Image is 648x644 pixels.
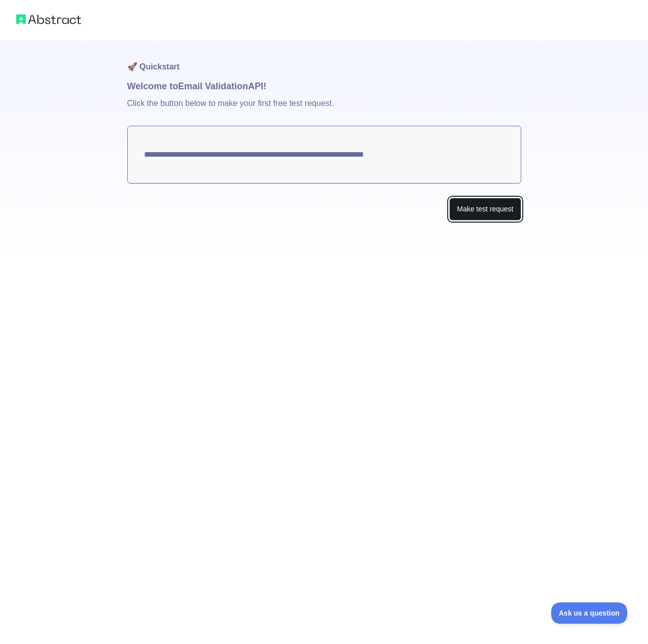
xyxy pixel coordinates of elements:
p: Click the button below to make your first free test request. [127,93,521,126]
iframe: Toggle Customer Support [551,602,628,624]
h1: 🚀 Quickstart [127,41,521,79]
img: Abstract logo [16,12,81,26]
button: Make test request [449,198,521,221]
h1: Welcome to Email Validation API! [127,79,521,93]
